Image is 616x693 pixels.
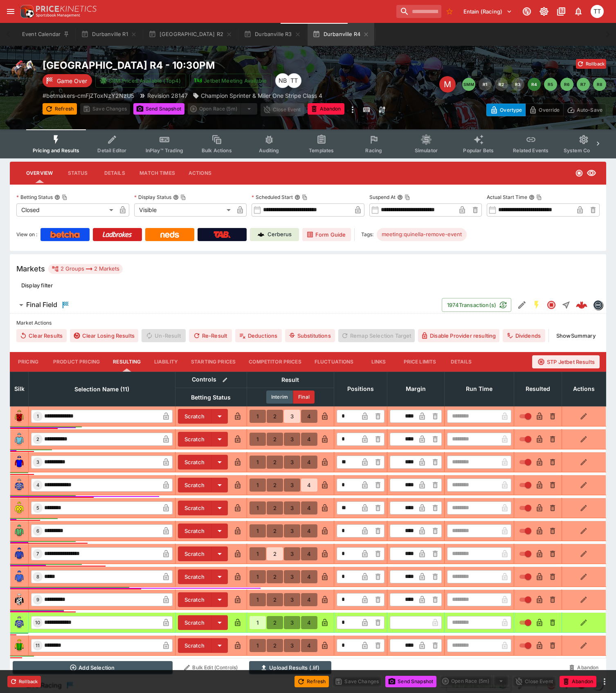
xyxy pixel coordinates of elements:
button: Scratch [178,524,211,538]
th: Actions [562,372,606,406]
div: Betting Target: cerberus [377,228,467,241]
button: Edit Detail [515,298,529,312]
button: Competitor Prices [242,352,308,372]
button: 1 [250,501,266,515]
button: 1 [250,524,266,537]
button: 4 [301,433,317,446]
button: Auto-Save [563,104,606,116]
img: runner 5 [13,501,26,515]
span: Selection Name (11) [65,384,138,394]
button: Re-Result [189,329,232,342]
span: Betting Status [182,393,240,402]
span: 7 [35,551,40,557]
span: Auditing [259,147,279,153]
button: R4 [528,78,541,91]
img: horse_racing.png [10,59,36,85]
button: 4 [301,410,317,423]
button: Copy To Clipboard [302,194,308,200]
button: Match Times [133,163,182,183]
button: Jetbet Meeting Available [189,74,272,88]
div: split button [188,103,257,115]
img: Ladbrokes [102,231,132,238]
button: Scratch [178,455,211,470]
button: more [348,103,357,116]
button: 3 [284,547,300,560]
button: 2 [267,570,283,583]
p: Override [539,106,560,114]
button: Display filter [16,279,58,292]
button: 4 [301,593,317,606]
button: Clear Losing Results [70,329,138,342]
button: R2 [495,78,508,91]
nav: pagination navigation [462,78,606,91]
button: Closed [544,298,559,312]
button: Rollback [576,59,606,69]
img: runner 6 [13,524,26,537]
button: 1 [250,547,266,560]
div: Event type filters [26,129,590,158]
th: Controls [175,372,247,388]
button: Overtype [486,104,526,116]
button: Copy To Clipboard [405,194,410,200]
button: Actions [182,163,218,183]
img: runner 1 [13,410,26,423]
p: Betting Status [16,194,53,201]
span: 2 [35,436,41,442]
button: Abandon [564,661,603,674]
button: Scratch [178,501,211,515]
button: Final Field [10,297,442,313]
button: Abandon [560,676,596,687]
button: R8 [593,78,606,91]
button: Deductions [235,329,281,342]
p: Display Status [134,194,171,201]
button: Rollback [7,676,41,687]
svg: Visible [587,168,596,178]
span: Related Events [513,147,549,153]
h5: Markets [16,264,45,273]
img: runner 9 [13,593,26,606]
button: 4 [301,616,317,629]
th: Result [247,372,334,388]
p: Scheduled Start [252,194,293,201]
button: open drawer [3,4,18,19]
div: Edit Meeting [439,76,456,93]
span: Mark an event as closed and abandoned. [560,677,596,685]
button: 2 [267,410,283,423]
button: No Bookmarks [443,5,456,18]
button: Event Calendar [17,23,74,46]
span: 6 [35,528,41,534]
button: Copy To Clipboard [62,194,67,200]
input: search [396,5,441,18]
span: 8 [35,574,41,580]
div: d766414f-5a1e-43d9-8ebd-98b5af5cb360 [576,299,587,311]
p: Actual Start Time [487,194,527,201]
span: 11 [34,643,41,648]
img: runner 4 [13,479,26,492]
button: Links [360,352,397,372]
button: 4 [301,547,317,560]
img: TabNZ [214,231,231,238]
button: Override [525,104,563,116]
img: runner 2 [13,433,26,446]
button: R3 [511,78,524,91]
button: Pricing [10,352,47,372]
button: Resulting [106,352,147,372]
svg: Closed [546,300,556,310]
button: 3 [284,479,300,492]
button: 1 [250,479,266,492]
span: 9 [35,597,41,603]
span: Mark an event as closed and abandoned. [308,104,344,113]
img: Cerberus [258,231,264,238]
button: ShowSummary [552,329,600,342]
button: Abandon [308,103,344,115]
div: Nicole Brown [275,73,290,88]
button: Scratch [178,615,211,630]
button: 2 [267,501,283,515]
img: betmakers [594,300,603,309]
img: runner 3 [13,456,26,469]
button: Bulk Edit (Controls) [178,661,244,674]
button: Upload Results (.lif) [249,661,331,674]
button: 3 [284,616,300,629]
button: 3 [284,524,300,537]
